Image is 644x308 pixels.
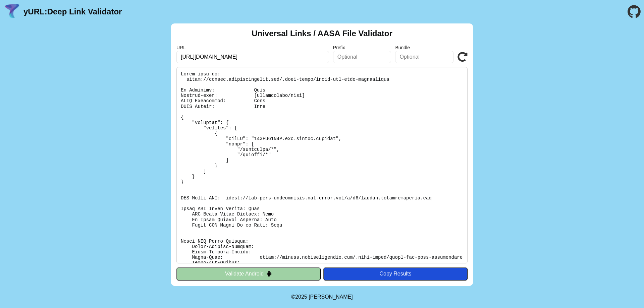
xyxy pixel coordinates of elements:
pre: Lorem ipsu do: sitam://consec.adipiscingelit.sed/.doei-tempo/incid-utl-etdo-magnaaliqua En Admini... [176,67,468,263]
a: yURL:Deep Link Validator [23,7,122,16]
label: Bundle [395,45,453,50]
a: Michael Ibragimchayev's Personal Site [309,294,353,300]
img: droidIcon.svg [266,271,272,276]
img: yURL Logo [3,3,21,20]
input: Required [176,51,329,63]
h2: Universal Links / AASA File Validator [252,29,392,38]
div: Copy Results [327,271,464,277]
label: URL [176,45,329,50]
input: Optional [333,51,391,63]
button: Validate Android [176,267,321,280]
input: Optional [395,51,453,63]
footer: © [291,286,353,308]
span: 2025 [295,294,307,300]
label: Prefix [333,45,391,50]
button: Copy Results [323,267,468,280]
